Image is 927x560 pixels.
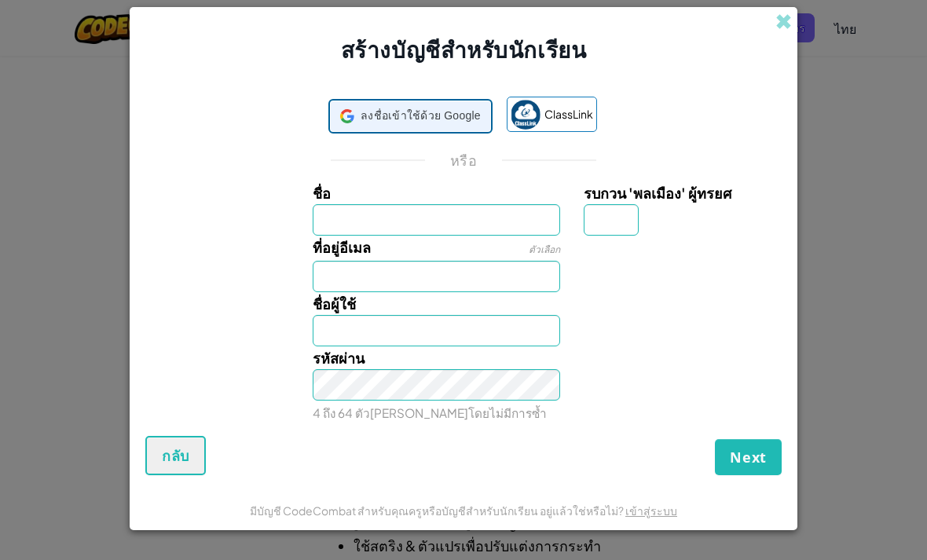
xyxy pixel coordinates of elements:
[715,439,782,475] button: Next
[313,238,371,256] span: ที่อยู่อีเมล
[313,295,356,313] span: ชื่อผู้ใช้
[250,503,625,518] span: มีบัญชี CodeCombat สำหรับคุณครูหรือบัญชีสำหรับนักเรียน อยู่แล้วใช่หรือไม่?
[450,151,477,170] p: หรือ
[330,101,491,132] div: ลงชื่อเข้าใช้ด้วย Google
[529,243,560,255] span: ตัวเลือก
[313,405,547,420] small: 4 ถึง 64 ตัว[PERSON_NAME]โดยไม่มีการซ้ำ
[341,35,587,63] span: สร้างบัญชีสำหรับนักเรียน
[730,448,767,467] span: Next
[313,184,331,202] span: ชื่อ
[313,349,365,367] span: รหัสผ่าน
[145,436,206,475] button: กลับ
[361,104,481,127] span: ลงชื่อเข้าใช้ด้วย Google
[511,100,540,130] img: classlink-logo-small.png
[544,103,593,126] span: ClassLink
[162,446,189,465] span: กลับ
[625,503,677,518] a: เข้าสู่ระบบ
[584,184,731,202] span: รบกวน 'พลเมือง' ผู้ทรยศ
